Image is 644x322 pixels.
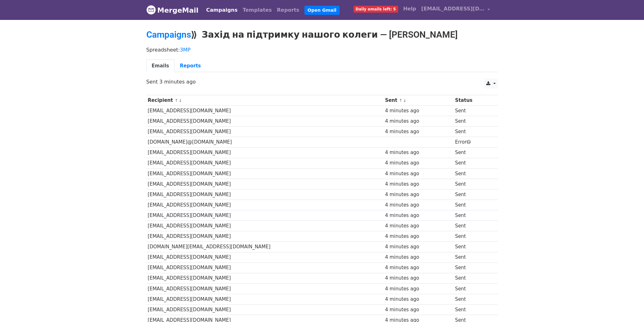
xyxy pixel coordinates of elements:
td: Error [454,137,492,147]
td: [EMAIL_ADDRESS][DOMAIN_NAME] [146,189,384,200]
div: 4 minutes ago [385,296,452,303]
td: Sent [454,231,492,242]
div: 4 minutes ago [385,201,452,209]
div: 4 minutes ago [385,170,452,177]
a: Emails [146,59,175,72]
td: Sent [454,263,492,273]
p: Sent 3 minutes ago [146,78,498,85]
td: Sent [454,273,492,283]
td: [DOMAIN_NAME][EMAIL_ADDRESS][DOMAIN_NAME] [146,242,384,252]
a: Campaigns [146,29,191,40]
div: 4 minutes ago [385,254,452,261]
td: [EMAIL_ADDRESS][DOMAIN_NAME] [146,127,384,137]
a: Reports [175,59,206,72]
td: [EMAIL_ADDRESS][DOMAIN_NAME] [146,304,384,315]
a: Reports [274,4,302,16]
td: Sent [454,200,492,210]
td: [EMAIL_ADDRESS][DOMAIN_NAME] [146,252,384,263]
td: Sent [454,189,492,200]
td: Sent [454,116,492,127]
a: Campaigns [204,4,240,16]
p: Spreadsheet: [146,46,498,53]
td: [EMAIL_ADDRESS][DOMAIN_NAME] [146,294,384,304]
div: 4 minutes ago [385,306,452,313]
a: ЗМР [180,47,191,53]
th: Recipient [146,95,384,106]
div: 4 minutes ago [385,118,452,125]
div: 4 minutes ago [385,191,452,198]
td: [EMAIL_ADDRESS][DOMAIN_NAME] [146,210,384,221]
td: Sent [454,283,492,294]
div: 4 minutes ago [385,159,452,167]
div: 4 minutes ago [385,107,452,115]
span: Daily emails left: 5 [354,6,398,13]
div: 4 minutes ago [385,222,452,230]
span: [EMAIL_ADDRESS][DOMAIN_NAME] [421,5,485,13]
img: MergeMail logo [146,5,156,15]
div: 4 minutes ago [385,128,452,135]
div: 4 minutes ago [385,233,452,240]
td: [EMAIL_ADDRESS][DOMAIN_NAME] [146,200,384,210]
div: 4 minutes ago [385,149,452,156]
div: 4 minutes ago [385,285,452,293]
td: Sent [454,158,492,168]
td: Sent [454,304,492,315]
td: [EMAIL_ADDRESS][DOMAIN_NAME] [146,116,384,127]
td: Sent [454,294,492,304]
a: Open Gmail [304,6,340,15]
div: 4 minutes ago [385,181,452,188]
td: [EMAIL_ADDRESS][DOMAIN_NAME] [146,263,384,273]
td: Sent [454,127,492,137]
td: Sent [454,168,492,179]
td: [EMAIL_ADDRESS][DOMAIN_NAME] [146,283,384,294]
td: [EMAIL_ADDRESS][DOMAIN_NAME] [146,221,384,231]
td: [EMAIL_ADDRESS][DOMAIN_NAME] [146,158,384,168]
td: [EMAIL_ADDRESS][DOMAIN_NAME] [146,179,384,189]
a: ↑ [399,98,402,103]
td: [EMAIL_ADDRESS][DOMAIN_NAME] [146,231,384,242]
th: Sent [384,95,454,106]
a: Daily emails left: 5 [351,3,401,15]
td: Sent [454,221,492,231]
a: ↓ [179,98,182,103]
td: Sent [454,210,492,221]
div: 4 minutes ago [385,243,452,251]
div: 4 minutes ago [385,212,452,219]
h2: ⟫ Захід на підтримку нашого колеги — [PERSON_NAME] [146,29,498,40]
td: Sent [454,242,492,252]
td: Sent [454,106,492,116]
a: MergeMail [146,3,199,17]
a: Help [401,3,419,15]
td: [EMAIL_ADDRESS][DOMAIN_NAME] [146,106,384,116]
td: [EMAIL_ADDRESS][DOMAIN_NAME] [146,168,384,179]
a: ↓ [403,98,406,103]
td: Sent [454,179,492,189]
a: ↑ [175,98,178,103]
a: Templates [240,4,274,16]
div: 4 minutes ago [385,275,452,282]
td: [DOMAIN_NAME]@[DOMAIN_NAME] [146,137,384,147]
td: [EMAIL_ADDRESS][DOMAIN_NAME] [146,273,384,283]
td: [EMAIL_ADDRESS][DOMAIN_NAME] [146,147,384,158]
th: Status [454,95,492,106]
div: 4 minutes ago [385,264,452,271]
td: Sent [454,252,492,263]
a: [EMAIL_ADDRESS][DOMAIN_NAME] [419,3,493,17]
td: Sent [454,147,492,158]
